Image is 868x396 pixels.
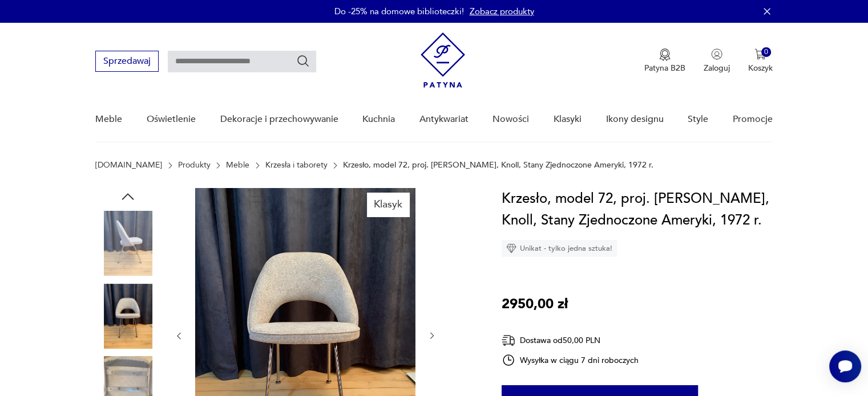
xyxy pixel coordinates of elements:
p: 2950,00 zł [502,293,568,315]
img: Ikonka użytkownika [711,48,722,60]
iframe: Smartsupp widget button [829,350,861,382]
button: Patyna B2B [644,48,685,74]
p: Zaloguj [704,63,730,74]
img: Ikona dostawy [502,333,515,348]
a: Klasyki [554,97,582,141]
img: Ikona koszyka [754,48,766,60]
div: Dostawa od 50,00 PLN [502,333,639,348]
img: Zdjęcie produktu Krzesło, model 72, proj. Eero Saarinen, Knoll, Stany Zjednoczone Ameryki, 1972 r. [95,211,160,276]
div: Wysyłka w ciągu 7 dni roboczych [502,353,639,367]
a: Sprzedawaj [95,58,159,66]
a: Krzesła i taborety [265,161,328,170]
div: 0 [761,47,771,57]
a: Oświetlenie [147,97,196,141]
button: Szukaj [296,54,310,68]
a: Ikony designu [605,97,663,141]
a: Style [688,97,708,141]
p: Do -25% na domowe biblioteczki! [334,6,464,17]
a: Zobacz produkty [470,6,534,17]
img: Ikona diamentu [506,243,516,254]
img: Ikona medalu [659,48,671,61]
h1: Krzesło, model 72, proj. [PERSON_NAME], Knoll, Stany Zjednoczone Ameryki, 1972 r. [502,188,773,231]
a: Antykwariat [419,97,469,141]
p: Krzesło, model 72, proj. [PERSON_NAME], Knoll, Stany Zjednoczone Ameryki, 1972 r. [343,161,653,170]
div: Unikat - tylko jedna sztuka! [502,240,617,257]
div: Klasyk [367,193,409,217]
a: Nowości [492,97,529,141]
a: Meble [226,161,249,170]
a: Dekoracje i przechowywanie [220,97,338,141]
a: Ikona medaluPatyna B2B [644,48,685,74]
button: Zaloguj [704,48,730,74]
button: Sprzedawaj [95,51,159,72]
button: 0Koszyk [748,48,773,74]
img: Patyna - sklep z meblami i dekoracjami vintage [421,32,465,88]
a: Kuchnia [362,97,395,141]
a: Produkty [178,161,211,170]
a: Promocje [733,97,773,141]
a: [DOMAIN_NAME] [95,161,162,170]
p: Patyna B2B [644,63,685,74]
img: Zdjęcie produktu Krzesło, model 72, proj. Eero Saarinen, Knoll, Stany Zjednoczone Ameryki, 1972 r. [95,284,160,349]
a: Meble [95,97,122,141]
p: Koszyk [748,63,773,74]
